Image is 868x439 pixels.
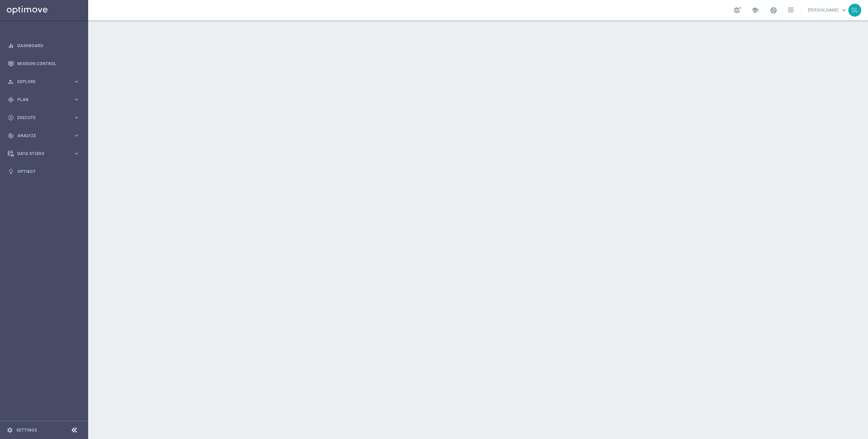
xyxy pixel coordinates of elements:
i: settings [7,427,13,433]
i: keyboard_arrow_right [73,150,80,157]
div: SL [848,4,861,17]
button: play_circle_outline Execute keyboard_arrow_right [7,115,80,120]
i: person_search [8,79,14,85]
a: Optibot [17,163,80,180]
div: Plan [8,97,73,103]
span: keyboard_arrow_down [840,6,848,14]
i: track_changes [8,133,14,139]
div: Data Studio [8,151,73,157]
button: Mission Control [7,61,80,66]
button: equalizer Dashboard [7,43,80,49]
span: Explore [17,80,73,84]
i: keyboard_arrow_right [73,114,80,121]
span: Plan [17,98,73,102]
span: school [751,6,759,14]
a: Mission Control [17,55,80,73]
button: person_search Explore keyboard_arrow_right [7,79,80,84]
a: Settings [16,428,37,432]
div: Explore [8,79,73,85]
a: [PERSON_NAME]keyboard_arrow_down [807,5,848,15]
button: lightbulb Optibot [7,169,80,174]
div: Dashboard [8,37,80,55]
button: gps_fixed Plan keyboard_arrow_right [7,97,80,102]
div: Optibot [8,163,80,180]
div: Mission Control [8,55,80,73]
i: keyboard_arrow_right [73,132,80,139]
span: Execute [17,116,73,120]
div: Analyze [8,133,73,139]
a: Dashboard [17,37,80,55]
i: lightbulb [8,169,14,175]
i: play_circle_outline [8,115,14,121]
i: equalizer [8,43,14,49]
button: Data Studio keyboard_arrow_right [7,151,80,156]
span: Data Studio [17,152,73,156]
span: Analyze [17,134,73,138]
button: track_changes Analyze keyboard_arrow_right [7,133,80,138]
i: keyboard_arrow_right [73,96,80,103]
i: keyboard_arrow_right [73,78,80,85]
i: gps_fixed [8,97,14,103]
div: Execute [8,115,73,121]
